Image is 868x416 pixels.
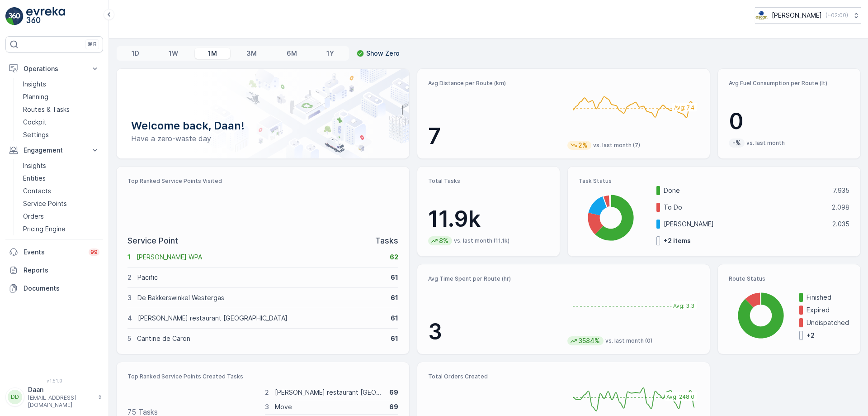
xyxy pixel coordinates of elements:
a: Pricing Engine [19,223,103,235]
a: Contacts [19,185,103,197]
p: Operations [24,64,85,73]
p: [PERSON_NAME] [772,11,822,20]
p: 1Y [326,49,334,58]
p: vs. last month (0) [605,337,652,344]
p: ⌘B [88,41,97,48]
p: 2 [127,273,132,282]
p: vs. last month [746,139,785,147]
p: Cantine de Caron [137,334,385,343]
p: 3 [428,318,560,345]
p: Task Status [579,177,849,185]
p: [PERSON_NAME] [664,220,826,229]
p: Undispatched [807,318,849,327]
p: + 2 [807,331,816,340]
p: Show Zero [366,49,400,58]
a: Entities [19,172,103,185]
p: vs. last month (11.1k) [454,237,509,244]
p: 6M [287,49,297,58]
p: Move [275,402,384,411]
p: Avg Time Spent per Route (hr) [428,275,560,282]
p: Contacts [23,186,51,196]
p: Top Ranked Service Points Visited [127,177,398,185]
p: Events [24,248,83,257]
p: Welcome back, Daan! [131,119,395,133]
p: 62 [390,253,398,262]
p: Route Status [729,275,849,282]
div: DD [8,390,22,404]
p: Planning [23,92,48,101]
p: 1D [132,49,139,58]
img: logo_light-DOdMpM7g.png [26,7,65,25]
a: Service Points [19,197,103,210]
p: Settings [23,130,49,139]
p: 3M [246,49,257,58]
span: v 1.51.0 [5,378,103,383]
p: Documents [24,284,99,293]
p: 1W [169,49,178,58]
p: 5 [127,334,131,343]
p: Pacific [137,273,385,282]
a: Reports [5,261,103,279]
a: Insights [19,78,103,91]
p: Tasks [375,234,398,247]
a: Settings [19,129,103,141]
p: Top Ranked Service Points Created Tasks [127,373,398,380]
p: 3 [265,402,269,411]
p: 7 [428,123,560,150]
p: 1 [127,253,131,262]
p: Expired [807,306,849,315]
p: Reports [24,266,99,275]
p: Total Orders Created [428,373,560,380]
p: Total Tasks [428,177,549,185]
img: logo [5,7,24,25]
img: basis-logo_rgb2x.png [755,10,768,20]
p: 0 [729,108,849,135]
p: 61 [391,273,398,282]
button: DDDaan[EMAIL_ADDRESS][DOMAIN_NAME] [5,385,103,409]
a: Insights [19,159,103,172]
p: + 2 items [664,236,691,245]
p: 2.035 [832,220,849,229]
p: Daan [28,385,93,394]
p: 61 [391,334,398,343]
p: Done [664,186,827,195]
p: 61 [391,293,398,302]
p: De Bakkerswinkel Westergas [137,293,385,302]
p: [PERSON_NAME] WPA [137,253,384,262]
a: Documents [5,279,103,297]
button: [PERSON_NAME](+02:00) [755,7,861,24]
p: Insights [23,161,46,170]
p: 2 [265,388,269,397]
p: 99 [90,249,98,256]
p: Avg Fuel Consumption per Route (lt) [729,80,849,87]
p: [PERSON_NAME] restaurant [GEOGRAPHIC_DATA] [275,388,384,397]
p: 2% [577,141,589,150]
button: Engagement [5,141,103,159]
p: Insights [23,80,46,89]
p: 3584% [577,336,601,345]
p: Service Point [127,234,178,247]
p: 61 [391,314,398,323]
p: To Do [664,203,826,212]
p: -% [731,139,742,148]
p: [EMAIL_ADDRESS][DOMAIN_NAME] [28,394,93,409]
p: Entities [23,174,46,183]
p: vs. last month (7) [593,142,640,149]
p: Routes & Tasks [23,105,70,114]
p: Finished [807,293,849,302]
p: 4 [127,314,132,323]
p: Service Points [23,199,67,208]
p: Pricing Engine [23,225,66,234]
p: 11.9k [428,206,549,233]
p: Avg Distance per Route (km) [428,80,560,87]
a: Routes & Tasks [19,103,103,116]
p: 7.935 [833,186,849,195]
p: 1M [208,49,217,58]
p: 3 [127,293,132,302]
p: Cockpit [23,118,47,127]
a: Planning [19,91,103,103]
a: Events99 [5,243,103,261]
p: 8% [438,236,449,245]
p: 2.098 [832,203,849,212]
button: Operations [5,60,103,78]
